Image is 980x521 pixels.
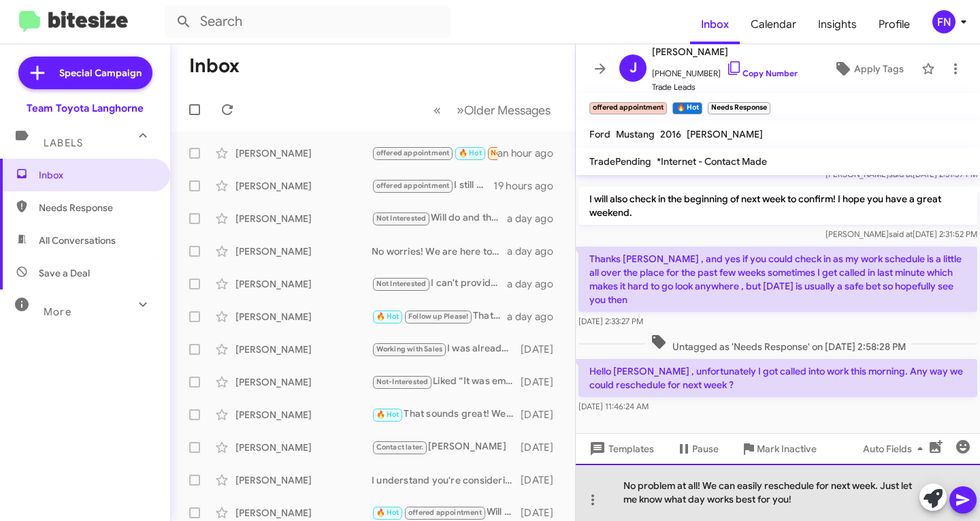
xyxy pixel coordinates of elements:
span: Save a Deal [39,266,90,280]
span: Older Messages [464,103,551,118]
div: [DATE] [521,343,564,356]
span: offered appointment [408,508,482,517]
p: Thanks [PERSON_NAME] , and yes if you could check in as my work schedule is a little all over the... [578,247,977,312]
button: Templates [576,437,665,461]
span: « [434,101,441,119]
div: [DATE] [521,441,564,454]
div: [PERSON_NAME] [235,441,372,454]
span: Trade Leads [652,80,798,94]
div: Will do and thank you. [372,210,507,226]
a: Insights [807,5,868,44]
span: 🔥 Hot [376,312,399,321]
div: [DATE] [521,506,564,520]
span: Ford [589,128,610,140]
a: Special Campaign [18,57,152,89]
div: [PERSON_NAME] [235,473,372,487]
span: Auto Fields [863,437,928,461]
button: Next [448,96,559,124]
span: [PERSON_NAME] [687,128,763,140]
div: [DATE] [521,473,564,487]
span: Mark Inactive [757,437,817,461]
span: Not-Interested [376,377,429,386]
small: offered appointment [589,102,667,114]
div: That sounds great! We're looking forward to seeing you at 5:30 [DATE]. [372,407,521,422]
a: Inbox [690,5,740,44]
div: Team Toyota Langhorne [27,101,144,115]
span: Needs Response [491,148,549,157]
span: Mustang [616,128,655,140]
span: said at [889,229,913,239]
a: Calendar [740,5,807,44]
div: I can't provide exact pricing, but I'd love to discuss details and schedule a time for you to com... [372,276,507,291]
div: [PERSON_NAME] [235,244,372,258]
button: Pause [665,437,730,461]
div: FN [932,10,955,33]
small: 🔥 Hot [672,102,702,114]
div: a day ago [507,277,564,291]
div: I still owe $22,300 on it [372,178,493,193]
div: [DATE] [521,375,564,389]
span: 🔥 Hot [459,148,482,157]
div: [PERSON_NAME] [235,179,372,193]
span: offered appointment [376,148,450,157]
div: [PERSON_NAME] [235,277,372,291]
span: offered appointment [376,181,450,190]
input: Search [165,5,451,38]
div: No problem at all! We can easily reschedule for next week. Just let me know what day works best f... [576,464,980,521]
div: I understand you're considering options for your Highlander. Let’s schedule a time for an apprais... [372,473,521,487]
span: Pause [692,437,719,461]
div: [PERSON_NAME] [235,408,372,422]
button: Previous [425,96,449,124]
div: [PERSON_NAME] [235,375,372,389]
span: » [457,101,464,119]
span: [DATE] 11:46:24 AM [578,401,649,411]
a: Copy Number [726,68,798,78]
nav: Page navigation example [426,96,559,124]
span: [PHONE_NUMBER] [652,60,798,80]
span: More [44,306,71,318]
div: [PERSON_NAME] [235,506,372,520]
div: [DATE] [521,408,564,422]
h1: Inbox [189,55,240,77]
span: 2016 [660,128,681,140]
button: Mark Inactive [730,437,828,461]
span: Inbox [39,168,154,182]
button: Apply Tags [821,57,915,81]
div: 19 hours ago [493,179,564,193]
span: 🔥 Hot [376,410,399,419]
span: Templates [587,437,654,461]
span: [PERSON_NAME] [DATE] 2:31:52 PM [826,229,977,239]
span: Contact later. [376,443,424,452]
div: a day ago [507,310,564,323]
div: [PERSON_NAME] [235,343,372,356]
div: a day ago [507,244,564,258]
div: an hour ago [497,146,564,160]
span: Special Campaign [59,66,142,80]
div: Will keep you updated [372,505,521,520]
span: Apply Tags [854,57,904,81]
span: *Internet - Contact Made [657,155,767,168]
span: Working with Sales [376,345,443,353]
div: Hello [PERSON_NAME] , unfortunately I got called into work this morning. Any way we could resched... [372,145,497,161]
span: Untagged as 'Needs Response' on [DATE] 2:58:28 PM [645,334,911,353]
div: [PERSON_NAME] [235,212,372,225]
a: Profile [868,5,921,44]
span: Labels [44,137,83,149]
span: J [630,57,637,79]
div: I was already there [372,341,521,357]
div: [PERSON_NAME] [235,146,372,160]
div: [PERSON_NAME] [235,310,372,323]
span: 🔥 Hot [376,508,399,517]
span: TradePending [589,155,651,168]
p: I will also check in the beginning of next week to confirm! I hope you have a great weekend. [578,187,977,225]
small: Needs Response [708,102,770,114]
button: FN [921,10,965,33]
p: Hello [PERSON_NAME] , unfortunately I got called into work this morning. Any way we could resched... [578,359,977,397]
span: Needs Response [39,201,154,215]
div: Liked “It was email! Take your time and you can text me here at anytime with questions.” [372,374,521,390]
button: Auto Fields [852,437,939,461]
div: That's great to hear! Let’s arrange a time for you to come in so we can discuss your vehicle and ... [372,309,507,324]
